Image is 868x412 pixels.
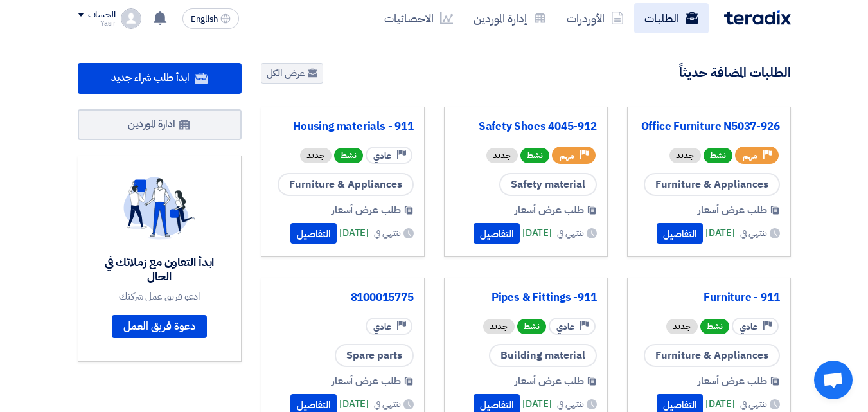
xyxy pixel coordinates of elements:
span: ينتهي في [374,397,400,411]
span: ينتهي في [740,226,766,240]
span: [DATE] [705,226,735,240]
span: عادي [373,321,391,333]
span: ينتهي في [740,397,766,411]
a: دعوة فريق العمل [112,315,207,338]
a: Open chat [814,361,853,399]
h4: الطلبات المضافة حديثاً [679,64,791,81]
span: عادي [556,321,574,333]
a: الاحصائيات [374,3,463,33]
div: Yasir [78,20,116,27]
div: جديد [486,148,518,163]
a: Safety Shoes 4045-912 [455,120,597,133]
a: الطلبات [634,3,709,33]
span: [DATE] [339,397,369,411]
a: إدارة الموردين [463,3,556,33]
div: جديد [483,319,515,334]
span: [DATE] [339,226,369,240]
div: ابدأ التعاون مع زملائك في الحال [94,255,226,284]
span: Building material [489,344,597,367]
div: جديد [300,148,332,163]
span: ابدأ طلب شراء جديد [111,70,189,85]
div: جديد [669,148,701,163]
img: Teradix logo [724,10,791,25]
span: Furniture & Appliances [644,173,780,196]
img: invite_your_team.svg [123,177,195,240]
a: الأوردرات [556,3,634,33]
span: ينتهي في [557,226,583,240]
a: 8100015775 [272,291,414,304]
span: مهم [743,150,757,162]
button: English [182,8,239,29]
span: [DATE] [522,226,552,240]
span: نشط [704,148,732,163]
a: ادارة الموردين [78,109,242,140]
span: Spare parts [335,344,414,367]
button: التفاصيل [657,223,703,244]
div: جديد [666,319,698,334]
span: [DATE] [705,397,735,411]
span: طلب عرض أسعار [332,202,401,218]
span: نشط [520,148,549,163]
button: التفاصيل [290,223,337,244]
a: Furniture - 911 [638,291,780,304]
span: طلب عرض أسعار [698,373,767,389]
span: نشط [334,148,363,163]
span: [DATE] [522,397,552,411]
span: ينتهي في [374,226,400,240]
img: profile_test.png [121,8,141,29]
button: التفاصيل [474,223,520,244]
span: عادي [740,321,757,333]
span: Safety material [499,173,597,196]
span: طلب عرض أسعار [332,373,401,389]
span: طلب عرض أسعار [515,202,584,218]
span: مهم [560,150,574,162]
a: Housing materials - 911 [272,120,414,133]
a: Office Furniture N5037-926 [638,120,780,133]
span: طلب عرض أسعار [515,373,584,389]
a: Pipes & Fittings -911 [455,291,597,304]
div: الحساب [88,10,116,21]
span: English [191,15,218,24]
span: نشط [700,319,729,334]
span: Furniture & Appliances [644,344,780,367]
a: عرض الكل [261,63,323,84]
span: طلب عرض أسعار [698,202,767,218]
span: عادي [373,150,391,162]
span: ينتهي في [557,397,583,411]
div: ادعو فريق عمل شركتك [94,291,226,302]
span: نشط [517,319,546,334]
span: Furniture & Appliances [278,173,414,196]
